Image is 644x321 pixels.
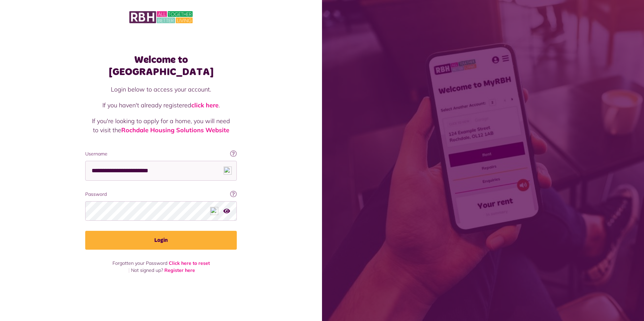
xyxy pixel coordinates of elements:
[92,85,230,94] p: Login below to access your account.
[164,267,195,273] a: Register here
[191,101,219,109] a: click here
[85,231,237,250] button: Login
[112,260,167,266] span: Forgotten your Password
[210,207,218,215] img: npw-badge-icon-locked.svg
[121,126,229,134] a: Rochdale Housing Solutions Website
[92,116,230,135] p: If you're looking to apply for a home, you will need to visit the
[85,54,237,78] h1: Welcome to [GEOGRAPHIC_DATA]
[131,267,163,273] span: Not signed up?
[129,10,193,24] img: MyRBH
[224,167,232,175] img: npw-badge-icon-locked.svg
[92,101,230,110] p: If you haven't already registered .
[85,191,237,198] label: Password
[85,150,237,157] label: Username
[169,260,210,266] a: Click here to reset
